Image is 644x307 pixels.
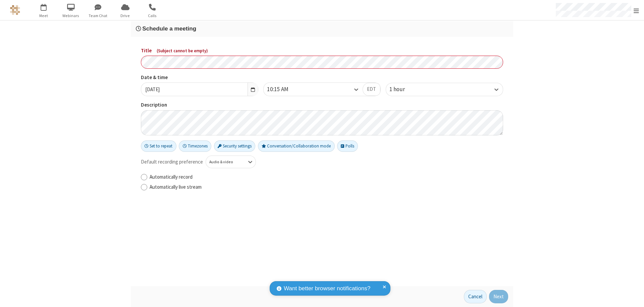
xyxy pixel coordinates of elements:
[258,140,335,152] button: Conversation/Collaboration mode
[141,47,503,55] label: Title
[140,13,165,19] span: Calls
[464,290,487,303] button: Cancel
[150,183,503,191] label: Automatically live stream
[141,158,203,166] span: Default recording preference
[58,13,84,19] span: Webinars
[142,25,196,32] span: Schedule a meeting
[214,140,256,152] button: Security settings
[141,140,176,152] button: Set to repeat
[150,173,503,181] label: Automatically record
[179,140,211,152] button: Timezones
[267,85,300,94] div: 10:15 AM
[157,48,208,54] span: ( Subject cannot be empty )
[284,284,370,293] span: Want better browser notifications?
[337,140,358,152] button: Polls
[86,13,111,19] span: Team Chat
[141,101,503,109] label: Description
[627,290,639,302] iframe: Chat
[10,5,20,15] img: QA Selenium DO NOT DELETE OR CHANGE
[31,13,56,19] span: Meet
[209,159,241,165] div: Audio & video
[113,13,138,19] span: Drive
[489,290,508,303] button: Next
[141,74,258,81] label: Date & time
[389,85,416,94] div: 1 hour
[363,83,380,96] button: EDT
